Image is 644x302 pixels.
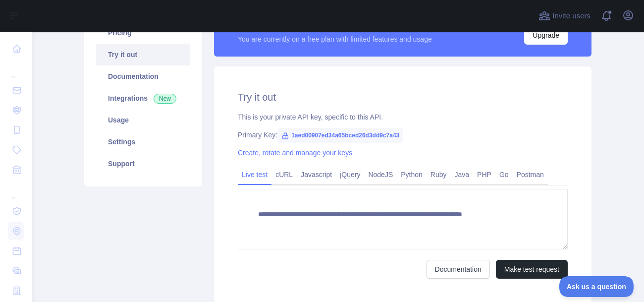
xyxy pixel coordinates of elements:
a: Python [397,167,427,182]
button: Invite users [537,8,592,24]
a: Documentation [427,260,490,279]
a: Java [451,167,474,182]
a: Pricing [96,22,190,44]
div: ... [8,60,24,79]
div: Primary Key: [238,130,568,140]
a: Documentation [96,65,190,87]
a: NodeJS [364,167,397,182]
div: This is your private API key, specific to this API. [238,112,568,122]
a: Create, rotate and manage your keys [238,149,352,157]
span: 1aed00907ed34a65bced26d3dd9c7a43 [277,128,403,143]
iframe: Toggle Customer Support [559,276,634,297]
a: Javascript [297,167,336,182]
a: Live test [238,167,271,182]
a: Try it out [96,44,190,65]
a: jQuery [336,167,364,182]
button: Make test request [496,260,568,279]
button: Upgrade [524,26,568,45]
a: cURL [271,167,297,182]
a: Go [495,167,513,182]
a: Ruby [427,167,451,182]
a: Usage [96,109,190,131]
a: Integrations New [96,87,190,109]
h2: Try it out [238,90,568,104]
span: New [154,94,176,104]
a: PHP [473,167,495,182]
a: Support [96,153,190,175]
div: You are currently on a free plan with limited features and usage [238,34,432,44]
span: Invite users [552,10,590,22]
div: ... [8,181,24,200]
a: Postman [513,167,548,182]
a: Settings [96,131,190,153]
